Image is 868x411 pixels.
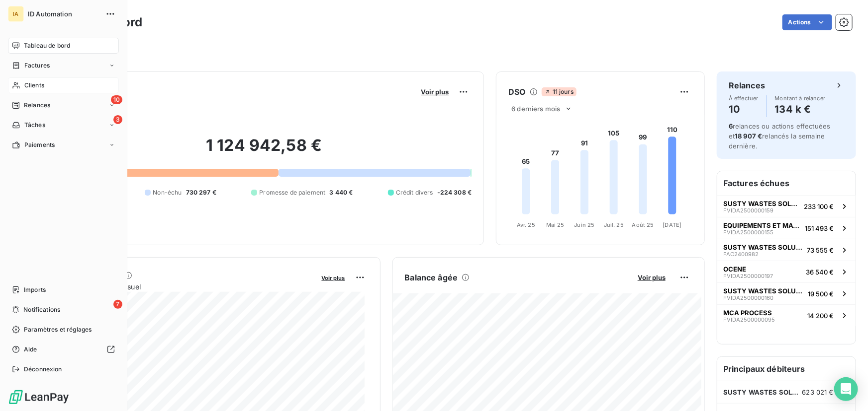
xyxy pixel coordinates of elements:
[723,287,804,295] span: SUSTY WASTES SOLUTIONS ENERGY
[735,132,762,140] span: 18 907 €
[575,221,595,228] tspan: Juin 25
[186,188,216,197] span: 730 297 €
[729,79,765,91] h6: Relances
[632,221,654,228] tspan: Août 25
[723,229,773,235] span: FVIDA2500000155
[542,87,577,96] span: 11 jours
[23,305,60,314] span: Notifications
[8,6,24,22] div: IA
[24,61,50,70] span: Factures
[322,274,345,281] span: Voir plus
[717,282,856,304] button: SUSTY WASTES SOLUTIONS ENERGYFVIDA250000016019 500 €
[807,312,834,320] span: 14 200 €
[717,239,856,261] button: SUSTY WASTES SOLUTIONS [GEOGRAPHIC_DATA] (SWS FRANCE)FAC240098273 555 €
[635,273,669,282] button: Voir plus
[113,115,122,124] span: 3
[807,246,834,254] span: 73 555 €
[723,200,800,207] span: SUSTY WASTES SOLUTIONS [GEOGRAPHIC_DATA] (SWS FRANCE)
[517,221,535,228] tspan: Avr. 25
[24,101,50,110] span: Relances
[113,300,122,309] span: 7
[418,87,452,96] button: Voir plus
[717,357,856,381] h6: Principaux débiteurs
[405,272,458,283] h6: Balance âgée
[604,221,624,228] tspan: Juil. 25
[396,188,433,197] span: Crédit divers
[834,377,858,401] div: Open Intercom Messenger
[8,342,119,357] a: Aide
[111,95,122,104] span: 10
[24,285,46,294] span: Imports
[717,171,856,195] h6: Factures échues
[56,136,472,165] h2: 1 124 942,58 €
[24,140,55,149] span: Paiements
[24,41,70,50] span: Tableau de bord
[546,221,565,228] tspan: Mai 25
[508,86,525,98] h6: DSO
[28,10,99,18] span: ID Automation
[437,188,472,197] span: -224 308 €
[56,281,315,292] span: Chiffre d'affaires mensuel
[638,274,666,281] span: Voir plus
[723,251,759,257] span: FAC2400982
[24,345,37,354] span: Aide
[729,122,831,150] span: relances ou actions effectuées et relancés la semaine dernière.
[717,195,856,217] button: SUSTY WASTES SOLUTIONS [GEOGRAPHIC_DATA] (SWS FRANCE)FVIDA2500000159233 100 €
[421,88,449,96] span: Voir plus
[717,304,856,326] button: MCA PROCESSFVIDA250000009514 200 €
[723,309,772,317] span: MCA PROCESS
[717,217,856,239] button: EQUIPEMENTS ET MACHINES DE L'OUESTFVIDA2500000155151 493 €
[775,95,826,101] span: Montant à relancer
[802,388,834,396] span: 623 021 €
[729,101,759,117] h4: 10
[24,365,62,374] span: Déconnexion
[511,105,560,113] span: 6 derniers mois
[782,14,832,30] button: Actions
[723,265,746,273] span: OCENE
[723,273,773,279] span: FVIDA2500000197
[729,95,759,101] span: À effectuer
[717,261,856,282] button: OCENEFVIDA250000019736 540 €
[8,389,70,405] img: Logo LeanPay
[804,203,834,210] span: 233 100 €
[808,290,834,298] span: 19 500 €
[24,81,44,90] span: Clients
[806,268,834,276] span: 36 540 €
[723,207,773,213] span: FVIDA2500000159
[319,273,348,282] button: Voir plus
[153,188,182,197] span: Non-échu
[729,122,733,130] span: 6
[805,224,834,232] span: 151 493 €
[259,188,325,197] span: Promesse de paiement
[663,221,682,228] tspan: [DATE]
[775,101,826,117] h4: 134 k €
[24,325,92,334] span: Paramètres et réglages
[723,317,775,323] span: FVIDA2500000095
[723,221,801,229] span: EQUIPEMENTS ET MACHINES DE L'OUEST
[24,121,45,130] span: Tâches
[723,388,802,396] span: SUSTY WASTES SOLUTIONS [GEOGRAPHIC_DATA] (SWS FRANCE)
[723,295,773,301] span: FVIDA2500000160
[329,188,353,197] span: 3 440 €
[723,243,803,251] span: SUSTY WASTES SOLUTIONS [GEOGRAPHIC_DATA] (SWS FRANCE)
